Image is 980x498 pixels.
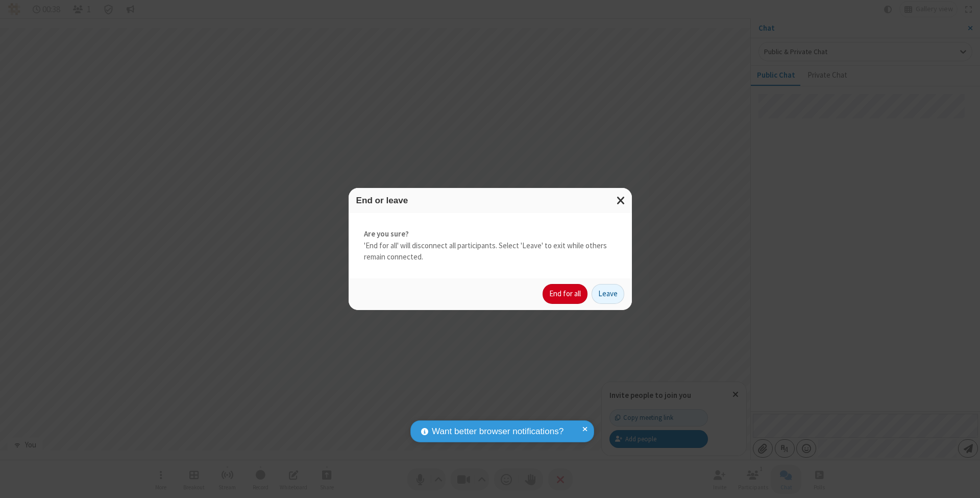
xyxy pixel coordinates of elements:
[364,228,617,240] strong: Are you sure?
[356,196,624,205] h3: End or leave
[349,213,632,278] div: 'End for all' will disconnect all participants. Select 'Leave' to exit while others remain connec...
[610,188,632,213] button: Close modal
[432,425,563,438] span: Want better browser notifications?
[592,284,624,304] button: Leave
[543,284,587,304] button: End for all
